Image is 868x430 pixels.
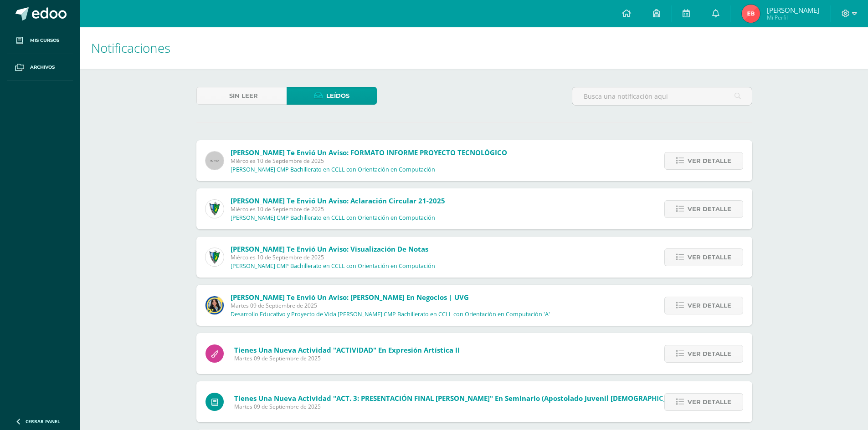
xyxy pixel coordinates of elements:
span: Ver detalle [688,297,731,314]
span: Ver detalle [688,249,731,266]
img: 9f174a157161b4ddbe12118a61fed988.png [205,248,224,266]
img: 71711bd8aa2cf53c91d992f3c93e6204.png [742,5,760,23]
p: [PERSON_NAME] CMP Bachillerato en CCLL con Orientación en Computación [231,263,435,270]
img: 9f174a157161b4ddbe12118a61fed988.png [205,200,224,218]
span: [PERSON_NAME] te envió un aviso: [PERSON_NAME] en Negocios | UVG [231,293,469,302]
span: Miércoles 10 de Septiembre de 2025 [231,157,507,165]
span: Miércoles 10 de Septiembre de 2025 [231,205,445,213]
span: Ver detalle [688,394,731,410]
a: Sin leer [196,87,287,105]
span: Tienes una nueva actividad "ACTIVIDAD" En Expresión Artística II [234,345,460,354]
span: Ver detalle [688,345,731,362]
img: 9385da7c0ece523bc67fca2554c96817.png [205,296,224,314]
span: Mis cursos [30,37,59,44]
p: [PERSON_NAME] CMP Bachillerato en CCLL con Orientación en Computación [231,214,435,222]
span: Tienes una nueva actividad "ACT. 3: PRESENTACIÓN FINAL [PERSON_NAME]" En Seminario (Apostolado Ju... [234,394,704,403]
span: Leídos [326,87,349,104]
span: [PERSON_NAME] te envió un aviso: Aclaración circular 21-2025 [231,196,445,205]
a: Mis cursos [7,27,73,54]
span: Sin leer [229,87,258,104]
span: Ver detalle [688,152,731,169]
a: Leídos [287,87,377,105]
span: [PERSON_NAME] te envió un aviso: Visualización de notas [231,244,428,253]
span: Martes 09 de Septiembre de 2025 [234,354,460,362]
img: 60x60 [205,152,224,170]
span: Ver detalle [688,201,731,218]
span: Martes 09 de Septiembre de 2025 [231,302,550,309]
span: [PERSON_NAME] te envió un aviso: FORMATO INFORME PROYECTO TECNOLÓGICO [231,148,507,157]
input: Busca una notificación aquí [572,87,752,105]
span: Mi Perfil [767,14,819,21]
p: [PERSON_NAME] CMP Bachillerato en CCLL con Orientación en Computación [231,166,435,173]
span: Archivos [30,64,55,71]
span: Cerrar panel [26,418,60,425]
p: Desarrollo Educativo y Proyecto de Vida [PERSON_NAME] CMP Bachillerato en CCLL con Orientación en... [231,311,550,318]
span: Miércoles 10 de Septiembre de 2025 [231,253,435,261]
span: Martes 09 de Septiembre de 2025 [234,403,704,410]
a: Archivos [7,54,73,81]
span: [PERSON_NAME] [767,5,819,15]
span: Notificaciones [91,39,170,56]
